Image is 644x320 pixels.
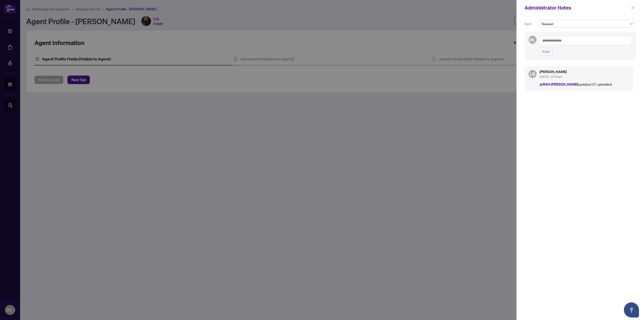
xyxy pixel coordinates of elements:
[525,21,537,27] p: Sort:
[631,6,634,10] span: close
[515,36,550,43] span: [PERSON_NAME]
[540,70,629,74] h5: [PERSON_NAME]
[539,47,553,56] button: Post
[624,302,639,317] button: Open asap
[540,81,629,87] p: updated CC uploaded
[525,4,629,12] div: Administrator Notes
[542,20,633,27] span: Newest
[530,70,535,78] span: LB
[540,82,578,87] span: @RAH [PERSON_NAME]
[540,75,562,79] span: [DATE], 10:01am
